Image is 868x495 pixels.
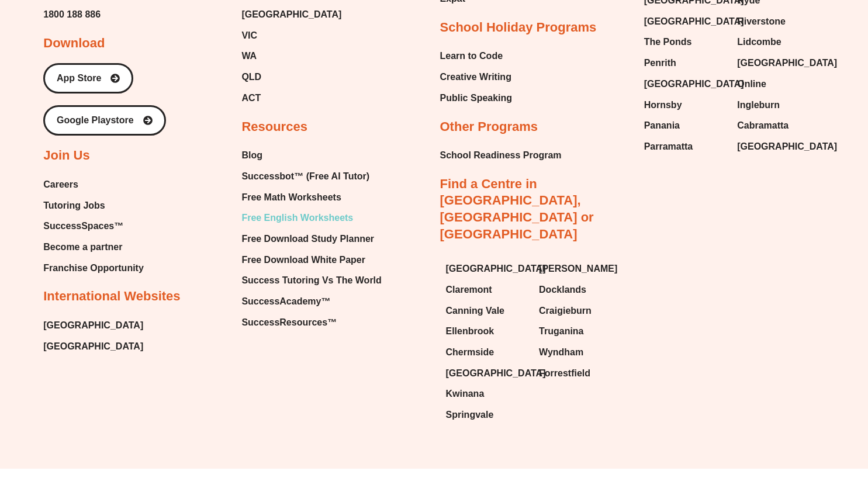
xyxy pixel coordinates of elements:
[165,146,172,153] span: W
[151,136,155,144] span: L
[440,19,597,36] h2: School Holiday Programs
[142,146,147,153] span: X
[144,75,154,88] span: Q
[165,136,172,144] span: 
[737,138,837,155] span: [GEOGRAPHIC_DATA]
[110,146,115,153] span: P
[737,138,819,155] a: [GEOGRAPHIC_DATA]
[130,136,136,144] span: O
[132,136,138,144] span: O
[43,338,143,355] a: [GEOGRAPHIC_DATA]
[99,146,103,153] span: Z
[65,136,70,144] span: $
[241,209,381,227] a: Free English Worksheets
[440,89,513,107] a: Public Speaking
[244,136,249,144] span: D
[242,136,250,144] span: 
[73,118,80,129] span: V
[539,302,621,320] a: Craigieburn
[313,136,319,144] span: Q
[105,75,113,88] span: V
[270,136,278,144] span: 
[361,136,367,144] span: Q
[440,47,503,65] span: Learn to Code
[539,260,617,278] span: [PERSON_NAME]
[134,136,136,144] span: \
[141,136,146,144] span: D
[644,96,726,114] a: Hornsby
[112,136,117,144] span: H
[226,75,234,88] span: V
[208,136,215,144] span: W
[539,281,586,299] span: Docklands
[539,323,583,340] span: Truganina
[737,96,780,114] span: Ingleburn
[230,136,237,144] span: 
[241,68,261,86] span: QLD
[112,118,122,129] span: W
[241,89,261,107] span: ACT
[326,136,331,144] span: R
[103,136,111,144] span: 
[137,136,144,144] span: 
[150,146,156,153] span: G
[43,259,144,277] a: Franchise Opportunity
[446,365,528,382] a: [GEOGRAPHIC_DATA]
[644,138,726,155] a: Parramatta
[210,75,213,88] span: /
[261,75,274,88] span: 
[117,118,125,129] span: Q
[153,136,158,144] span: H
[241,47,257,65] span: WA
[126,136,132,144] span: D
[186,75,199,88] span: W
[116,136,122,144] span: Q
[737,33,781,51] span: Lidcombe
[124,136,129,144] span: U
[116,75,126,88] span: D
[294,136,298,144] span: J
[78,118,85,129] span: V
[43,217,144,235] a: SuccessSpaces™
[171,75,181,88] span: H
[737,117,819,134] a: Cabramatta
[96,146,104,153] span: 
[198,136,205,144] span: W
[222,136,227,144] span: H
[241,119,307,136] h2: Resources
[737,96,819,114] a: Ingleburn
[241,89,341,107] a: ACT
[175,136,179,144] span: Z
[212,136,216,144] span: J
[146,146,152,153] span: Q
[737,54,837,72] span: [GEOGRAPHIC_DATA]
[644,13,744,30] span: [GEOGRAPHIC_DATA]
[171,146,177,153] span: Q
[539,365,621,382] a: Forrestfield
[43,6,101,23] span: 1800 188 886
[446,385,528,403] a: Kwinana
[167,136,172,144] span: R
[85,136,89,144] span: V
[65,75,73,88] span: 8
[241,230,381,248] a: Free Download Study Planner
[539,260,621,278] a: [PERSON_NAME]
[105,136,113,144] span: 
[241,189,341,206] span: Free Math Worksheets
[298,136,303,144] span: X
[145,136,153,144] span: 
[292,136,297,144] span: U
[161,146,165,153] span: V
[157,136,161,144] span: F
[288,136,293,144] span: D
[539,281,621,299] a: Docklands
[241,6,341,23] a: [GEOGRAPHIC_DATA]
[241,68,341,86] a: QLD
[241,147,381,164] a: Blog
[644,96,682,114] span: Hornsby
[132,146,137,153] span: U
[95,118,105,129] span: 
[319,136,326,144] span: 
[539,344,583,361] span: Wyndham
[262,136,268,144] span: U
